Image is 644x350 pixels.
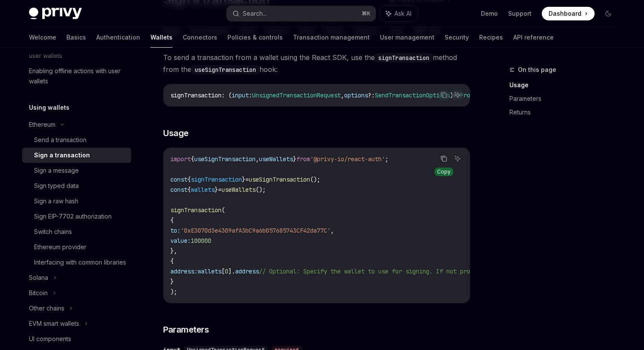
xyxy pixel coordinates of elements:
span: const [170,186,187,193]
span: , [341,91,344,99]
a: Connectors [183,27,217,48]
a: Policies & controls [227,27,283,48]
span: }, [170,247,177,255]
span: = [218,186,221,193]
button: Search...⌘K [227,6,376,21]
a: Sign typed data [22,178,131,193]
a: Demo [481,9,498,18]
span: wallets [198,267,221,275]
div: Sign a message [34,165,79,176]
span: Parameters [163,324,209,336]
a: Returns [509,105,622,119]
span: } [242,176,245,183]
a: Sign a transaction [22,148,131,163]
span: '@privy-io/react-auth' [310,155,385,163]
span: On this page [518,65,556,75]
span: { [187,176,191,183]
span: input [232,91,249,99]
span: , [331,227,334,234]
a: Usage [509,78,622,92]
span: } [170,278,174,285]
h5: Using wallets [29,102,69,113]
a: Transaction management [293,27,370,48]
span: 0 [225,267,228,275]
span: = [245,176,249,183]
code: useSignTransaction [191,65,259,74]
a: Sign a raw hash [22,193,131,209]
button: Ask AI [452,89,463,100]
button: Copy the contents from the code block [438,89,449,100]
a: Switch chains [22,224,131,239]
span: value: [170,237,191,245]
div: Interfacing with common libraries [34,257,126,267]
span: address [235,267,259,275]
span: wallets [191,186,215,193]
a: Welcome [29,27,56,48]
span: signTransaction [170,91,221,99]
span: Dashboard [549,9,581,18]
div: Sign a raw hash [34,196,78,206]
a: Parameters [509,92,622,105]
span: ⌘ K [362,10,371,17]
span: : ( [221,91,232,99]
span: import [170,155,191,163]
a: Authentication [96,27,140,48]
a: API reference [513,27,554,48]
div: EVM smart wallets [29,319,79,329]
a: Ethereum provider [22,239,131,255]
div: Switch chains [34,227,72,237]
div: Sign EIP-7702 authorization [34,211,112,222]
span: signTransaction [170,206,221,214]
span: ( [221,206,225,214]
span: To send a transaction from a wallet using the React SDK, use the method from the hook: [163,51,470,75]
span: 100000 [191,237,211,245]
span: options [344,91,368,99]
span: useSignTransaction [249,176,310,183]
div: Solana [29,273,48,283]
span: } [215,186,218,193]
div: Enabling offline actions with user wallets [29,66,126,86]
span: from [296,155,310,163]
a: Enabling offline actions with user wallets [22,63,131,89]
span: (); [310,176,320,183]
a: Sign EIP-7702 authorization [22,209,131,224]
span: Ask AI [394,9,411,18]
a: Basics [66,27,86,48]
a: Support [508,9,532,18]
a: User management [380,27,434,48]
img: dark logo [29,8,82,20]
span: SendTransactionOptions [375,91,450,99]
button: Ask AI [452,153,463,164]
span: UnsignedTransactionRequest [252,91,341,99]
span: ) [450,91,453,99]
span: signTransaction [191,176,242,183]
span: [ [221,267,225,275]
div: Send a transaction [34,135,86,145]
span: ?: [368,91,375,99]
span: address: [170,267,198,275]
a: Wallets [150,27,172,48]
div: Ethereum [29,120,55,130]
span: , [256,155,259,163]
a: Dashboard [542,7,595,20]
span: useSignTransaction [194,155,256,163]
span: (); [256,186,266,193]
span: } [293,155,296,163]
a: Recipes [479,27,503,48]
span: : [249,91,252,99]
button: Ask AI [380,6,417,21]
div: Ethereum provider [34,242,86,252]
span: Usage [163,127,189,139]
div: Bitcoin [29,288,48,298]
span: { [170,216,174,224]
span: to: [170,227,181,234]
div: Sign typed data [34,181,79,191]
div: Other chains [29,303,64,313]
span: { [170,257,174,265]
button: Copy the contents from the code block [438,153,449,164]
span: useWallets [259,155,293,163]
div: Copy [434,168,453,176]
div: Search... [243,9,267,19]
span: { [187,186,191,193]
span: const [170,176,187,183]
